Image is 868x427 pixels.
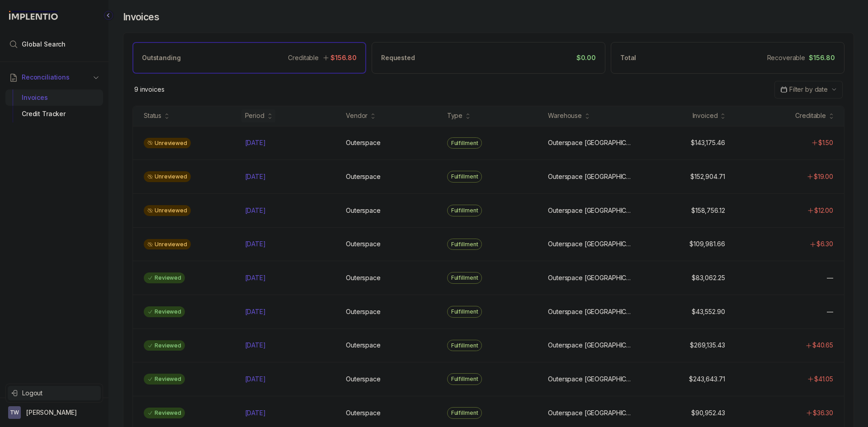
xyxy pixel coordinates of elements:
p: [DATE] [245,341,266,350]
p: $1.50 [818,138,833,147]
p: $6.30 [816,239,833,249]
p: $156.80 [330,53,357,62]
p: $269,135.43 [690,341,725,350]
p: Outerspace [346,172,381,181]
div: Vendor [346,111,368,120]
p: Requested [381,53,415,62]
div: Reviewed [144,340,185,351]
p: $152,904.71 [690,172,725,181]
div: Type [447,111,462,120]
p: Fulfillment [451,307,478,316]
div: Invoices [13,89,96,106]
div: Unreviewed [144,205,191,216]
p: Recoverable [767,53,805,62]
search: Date Range Picker [780,85,828,94]
p: Outerspace [GEOGRAPHIC_DATA] [548,408,631,418]
p: $40.65 [812,341,833,350]
p: $41.05 [814,375,833,384]
p: [DATE] [245,408,266,418]
div: Status [144,111,161,120]
p: $36.30 [813,408,833,418]
p: Total [620,53,636,62]
p: $19.00 [814,172,833,181]
button: Date Range Picker [774,81,843,98]
p: Fulfillment [451,172,478,181]
p: Outerspace [346,138,381,147]
p: Outerspace [346,273,381,282]
p: $0.00 [576,53,596,62]
p: Outerspace [346,206,381,215]
p: — [827,307,833,316]
div: Creditable [795,111,826,120]
p: Outerspace [346,239,381,249]
p: $83,062.25 [692,273,725,282]
div: Reconciliations [5,88,103,124]
p: $109,981.66 [689,239,725,249]
p: Outerspace [GEOGRAPHIC_DATA] [548,239,631,249]
p: 9 invoices [134,85,165,94]
p: Outerspace [GEOGRAPHIC_DATA] [548,341,631,350]
span: Global Search [22,40,66,49]
p: $243,643.71 [689,375,725,384]
span: Filter by date [789,85,828,93]
span: Reconciliations [22,73,70,82]
div: Collapse Icon [103,10,114,21]
p: Outerspace [346,307,381,316]
p: Creditable [288,53,319,62]
p: [DATE] [245,307,266,316]
p: Outerspace [346,341,381,350]
p: Outerspace [GEOGRAPHIC_DATA] [548,138,631,147]
p: $156.80 [809,53,835,62]
button: Reconciliations [5,67,103,87]
p: Outerspace [GEOGRAPHIC_DATA] [548,206,631,215]
p: Outerspace [GEOGRAPHIC_DATA] [548,172,631,181]
p: [DATE] [245,172,266,181]
p: [DATE] [245,206,266,215]
p: $12.00 [814,206,833,215]
div: Invoiced [693,111,718,120]
p: Outerspace [346,408,381,418]
p: Fulfillment [451,375,478,384]
p: $143,175.46 [691,138,725,147]
p: [DATE] [245,273,266,282]
p: [DATE] [245,239,266,249]
p: Fulfillment [451,206,478,215]
div: Reviewed [144,374,185,385]
p: $43,552.90 [692,307,725,316]
p: Fulfillment [451,273,478,282]
div: Unreviewed [144,239,191,250]
div: Reviewed [144,306,185,317]
span: User initials [8,406,21,419]
p: Fulfillment [451,341,478,350]
p: Fulfillment [451,240,478,249]
p: Outerspace [GEOGRAPHIC_DATA] [548,307,631,316]
div: Remaining page entries [134,85,165,94]
p: Outerspace [GEOGRAPHIC_DATA] [548,273,631,282]
div: Credit Tracker [13,106,96,122]
p: [DATE] [245,375,266,384]
p: Fulfillment [451,408,478,418]
div: Reviewed [144,272,185,283]
div: Unreviewed [144,171,191,182]
h4: Invoices [123,11,159,23]
div: Unreviewed [144,138,191,149]
p: Outerspace [GEOGRAPHIC_DATA] [548,375,631,384]
p: Logout [22,389,97,398]
p: [PERSON_NAME] [26,408,77,417]
div: Reviewed [144,408,185,418]
p: $90,952.43 [691,408,725,418]
button: User initials[PERSON_NAME] [8,406,100,419]
p: — [827,273,833,282]
p: Outerspace [346,375,381,384]
p: [DATE] [245,138,266,147]
p: Fulfillment [451,139,478,148]
p: Outstanding [142,53,180,62]
div: Warehouse [548,111,582,120]
div: Period [245,111,264,120]
p: $158,756.12 [691,206,725,215]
